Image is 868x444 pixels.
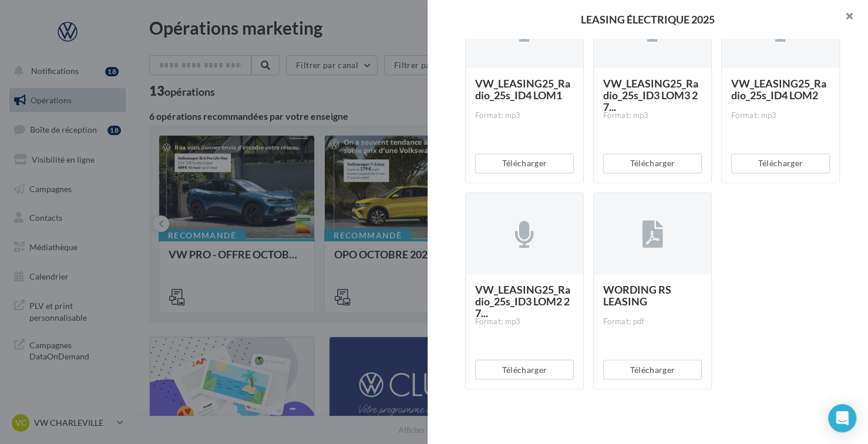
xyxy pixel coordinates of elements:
[446,14,849,25] div: LEASING ÉLECTRIQUE 2025
[475,77,570,102] span: VW_LEASING25_Radio_25s_ID4 LOM1
[731,153,830,173] button: Télécharger
[603,359,702,379] button: Télécharger
[603,77,698,113] span: VW_LEASING25_Radio_25s_ID3 LOM3 27...
[475,283,570,319] span: VW_LEASING25_Radio_25s_ID3 LOM2 27...
[603,317,702,327] div: Format: pdf
[475,359,574,379] button: Télécharger
[603,283,671,308] span: WORDING RS LEASING
[731,110,830,121] div: Format: mp3
[731,77,826,102] span: VW_LEASING25_Radio_25s_ID4 LOM2
[828,404,856,432] div: Open Intercom Messenger
[475,153,574,173] button: Télécharger
[475,317,574,327] div: Format: mp3
[603,153,702,173] button: Télécharger
[603,110,702,121] div: Format: mp3
[475,110,574,121] div: Format: mp3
